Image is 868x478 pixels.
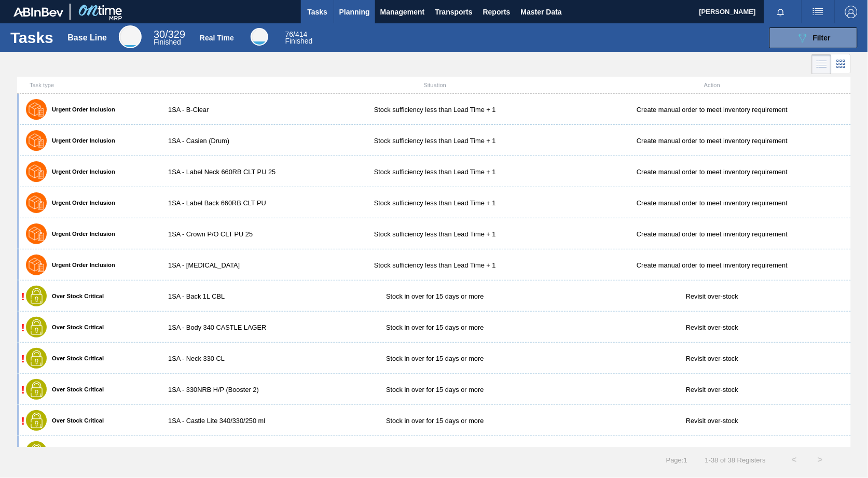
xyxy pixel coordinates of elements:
[296,106,573,114] div: Stock sufficiency less than Lead Time + 1
[296,355,573,362] div: Stock in over for 15 days or more
[296,168,573,176] div: Stock sufficiency less than Lead Time + 1
[574,292,851,300] div: Revisit over-stock
[154,38,181,46] span: Finished
[19,82,158,88] div: Task type
[574,82,851,88] div: Action
[158,106,296,114] div: 1SA - B-Clear
[158,199,296,207] div: 1SA - Label Back 660RB CLT PU
[574,199,851,207] div: Create manual order to meet inventory requirement
[296,417,573,425] div: Stock in over for 15 days or more
[296,292,573,300] div: Stock in over for 15 days or more
[574,168,851,176] div: Create manual order to meet inventory requirement
[296,261,573,269] div: Stock sufficiency less than Lead Time + 1
[296,324,573,331] div: Stock in over for 15 days or more
[47,386,104,392] label: Over Stock Critical
[339,6,370,18] span: Planning
[574,261,851,269] div: Create manual order to meet inventory requirement
[574,355,851,362] div: Revisit over-stock
[158,137,296,145] div: 1SA - Casien (Drum)
[306,6,329,18] span: Tasks
[296,199,573,207] div: Stock sufficiency less than Lead Time + 1
[574,417,851,425] div: Revisit over-stock
[769,27,858,48] button: Filter
[285,31,313,45] div: Real Time
[666,456,687,464] span: Page : 1
[380,6,425,18] span: Management
[296,82,573,88] div: Situation
[812,54,832,74] div: List Vision
[703,456,766,464] span: 1 - 38 of 38 Registers
[47,262,115,268] label: Urgent Order Inclusion
[285,30,308,38] span: / 414
[47,355,104,361] label: Over Stock Critical
[119,25,142,48] div: Base Line
[21,353,25,364] span: !
[13,7,63,17] img: TNhmsLtSVTkK8tSr43FrP2fwEKptu5GPRR3wAAAABJRU5ErkJggg==
[285,30,294,38] span: 76
[47,137,115,144] label: Urgent Order Inclusion
[200,34,234,42] div: Real Time
[47,168,115,175] label: Urgent Order Inclusion
[21,415,25,427] span: !
[10,32,53,44] h1: Tasks
[296,230,573,238] div: Stock sufficiency less than Lead Time + 1
[47,200,115,206] label: Urgent Order Inclusion
[21,446,25,458] span: !
[158,292,296,300] div: 1SA - Back 1L CBL
[251,28,268,46] div: Real Time
[21,291,25,302] span: !
[813,34,831,42] span: Filter
[158,324,296,331] div: 1SA - Body 340 CASTLE LAGER
[781,447,807,473] button: <
[296,137,573,145] div: Stock sufficiency less than Lead Time + 1
[158,261,296,269] div: 1SA - [MEDICAL_DATA]
[764,5,797,19] button: Notifications
[154,29,185,40] span: / 329
[285,37,313,45] span: Finished
[47,417,104,424] label: Over Stock Critical
[435,6,473,18] span: Transports
[574,137,851,145] div: Create manual order to meet inventory requirement
[296,386,573,393] div: Stock in over for 15 days or more
[158,417,296,425] div: 1SA - Castle Lite 340/330/250 ml
[47,106,115,113] label: Urgent Order Inclusion
[67,33,107,43] div: Base Line
[845,6,858,18] img: Logout
[154,30,185,46] div: Base Line
[521,6,562,18] span: Master Data
[574,106,851,114] div: Create manual order to meet inventory requirement
[21,322,25,333] span: !
[47,293,104,299] label: Over Stock Critical
[574,230,851,238] div: Create manual order to meet inventory requirement
[21,384,25,396] span: !
[483,6,511,18] span: Reports
[158,230,296,238] div: 1SA - Crown P/O CLT PU 25
[807,447,833,473] button: >
[47,324,104,330] label: Over Stock Critical
[158,168,296,176] div: 1SA - Label Neck 660RB CLT PU 25
[158,386,296,393] div: 1SA - 330NRB H/P (Booster 2)
[574,324,851,331] div: Revisit over-stock
[154,29,165,40] span: 30
[812,6,824,18] img: userActions
[574,386,851,393] div: Revisit over-stock
[47,231,115,237] label: Urgent Order Inclusion
[832,54,851,74] div: Card Vision
[158,355,296,362] div: 1SA - Neck 330 CL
